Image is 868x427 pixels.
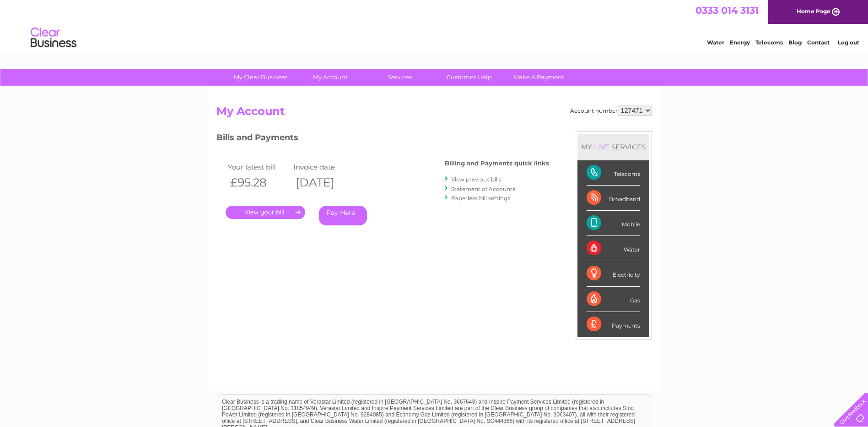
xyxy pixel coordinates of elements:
[838,39,859,46] a: Log out
[587,236,640,261] div: Water
[30,24,77,52] img: logo.png
[577,134,649,160] div: MY SERVICES
[807,39,830,46] a: Contact
[216,105,652,122] h2: My Account
[216,131,549,147] h3: Bills and Payments
[431,69,507,86] a: Customer Help
[592,142,611,151] div: LIVE
[223,69,298,86] a: My Clear Business
[501,69,577,86] a: Make A Payment
[218,5,651,44] div: Clear Business is a trading name of Verastar Limited (registered in [GEOGRAPHIC_DATA] No. 3667643...
[226,173,291,192] th: £95.28
[451,186,515,192] a: Statement of Accounts
[291,161,357,173] td: Invoice date
[226,161,291,173] td: Your latest bill
[362,69,437,86] a: Services
[730,39,750,46] a: Energy
[587,160,640,186] div: Telecoms
[788,39,802,46] a: Blog
[226,206,305,219] a: .
[755,39,783,46] a: Telecoms
[587,261,640,286] div: Electricity
[587,312,640,337] div: Payments
[292,69,368,86] a: My Account
[587,287,640,312] div: Gas
[570,105,652,116] div: Account number
[587,186,640,211] div: Broadband
[291,173,357,192] th: [DATE]
[695,5,759,16] a: 0333 014 3131
[319,206,367,225] a: Pay Here
[445,160,549,167] h4: Billing and Payments quick links
[451,176,501,183] a: View previous bills
[707,39,724,46] a: Water
[587,211,640,236] div: Mobile
[451,195,510,202] a: Paperless bill settings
